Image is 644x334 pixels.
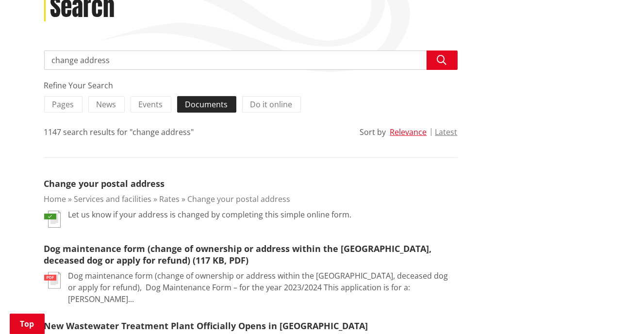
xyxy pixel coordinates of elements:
a: Rates [160,194,180,204]
button: Latest [435,128,458,136]
p: Dog maintenance form (change of ownership or address within the [GEOGRAPHIC_DATA], deceased dog o... [68,270,458,305]
span: Documents [185,99,228,110]
span: Pages [52,99,74,110]
input: Search input [44,50,458,70]
a: Change your postal address [188,194,291,204]
span: Events [139,99,163,110]
img: document-form.svg [44,211,61,228]
div: Sort by [360,126,386,138]
a: Services and facilities [74,194,152,204]
span: News [97,99,116,110]
a: Home [44,194,66,204]
img: document-pdf.svg [44,272,61,289]
a: Dog maintenance form (change of ownership or address within the [GEOGRAPHIC_DATA], deceased dog o... [44,243,432,267]
div: Refine Your Search [44,80,458,91]
button: Relevance [390,128,427,136]
a: New Wastewater Treatment Plant Officially Opens in [GEOGRAPHIC_DATA] [44,320,368,332]
a: Top [10,314,45,334]
iframe: Messenger Launcher [599,293,634,328]
a: Change your postal address [44,178,165,189]
div: 1147 search results for "change address" [44,126,194,138]
p: Let us know if your address is changed by completing this simple online form. [68,209,352,220]
span: Do it online [250,99,293,110]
